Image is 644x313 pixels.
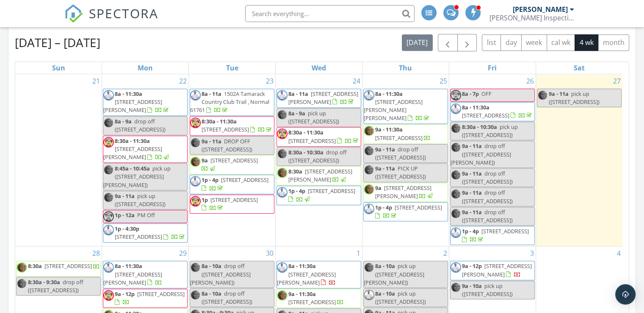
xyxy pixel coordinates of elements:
[462,282,513,298] span: pick up ([STREET_ADDRESS])
[486,62,498,74] a: Friday
[363,124,448,143] a: 9a - 11:30a [STREET_ADDRESS]
[103,90,114,101] img: screen_shot_20220501_at_3.56.45_pm.png
[462,262,532,278] span: [STREET_ADDRESS][PERSON_NAME]
[17,262,27,273] img: cindys_headshot.jpg
[451,142,461,153] img: cindys_headshot.jpg
[462,189,482,196] span: 9a - 11a
[202,137,252,153] span: DROP OFF ([STREET_ADDRESS])
[462,103,489,111] span: 8a - 11:30a
[202,156,258,172] a: 9a [STREET_ADDRESS]
[190,262,251,286] span: drop off ([STREET_ADDRESS][PERSON_NAME])
[190,90,269,114] a: 8a - 11a 1502A Tamarack Country Club Trail , Normal 61761
[115,233,162,240] span: [STREET_ADDRESS]
[528,246,536,260] a: Go to October 3, 2025
[481,90,492,98] span: OFF
[190,90,269,114] span: 1502A Tamarack Country Club Trail , Normal 61761
[210,196,258,204] span: [STREET_ADDRESS]
[177,74,188,88] a: Go to September 22, 2025
[611,74,622,88] a: Go to September 27, 2025
[103,137,114,148] img: avatar_updated.png
[103,165,171,188] span: pick up ([STREET_ADDRESS][PERSON_NAME])
[115,211,135,219] span: 1p - 12a
[115,225,186,240] a: 1p - 4:30p [STREET_ADDRESS]
[450,261,535,280] a: 9a - 12p [STREET_ADDRESS][PERSON_NAME]
[202,290,252,305] span: drop off ([STREET_ADDRESS])
[402,34,433,51] button: [DATE]
[28,262,100,270] a: 8:30a [STREET_ADDRESS]
[190,290,201,300] img: cindys_headshot.jpg
[115,225,139,232] span: 1p - 4:30p
[449,74,536,246] td: Go to September 26, 2025
[500,34,522,51] button: day
[202,176,268,192] a: 1p - 4p [STREET_ADDRESS]
[364,165,374,175] img: cindys_headshot.jpg
[277,187,287,198] img: screen_shot_20220501_at_3.56.45_pm.png
[115,192,135,200] span: 9a - 11a
[64,4,83,23] img: The Best Home Inspection Software - Spectora
[103,89,188,116] a: 8a - 11:30a [STREET_ADDRESS][PERSON_NAME]
[451,189,461,199] img: cindys_headshot.jpg
[462,170,513,185] span: drop off ([STREET_ADDRESS])
[202,90,221,98] span: 8a - 11a
[103,145,162,161] span: [STREET_ADDRESS][PERSON_NAME]
[395,204,442,211] span: [STREET_ADDRESS]
[245,5,415,22] input: Search everything...
[355,246,362,260] a: Go to October 1, 2025
[190,117,201,128] img: avatar_updated.png
[451,282,461,293] img: cindys_headshot.jpg
[375,126,403,133] span: 9a - 11:30a
[103,262,162,286] a: 8a - 11:30a [STREET_ADDRESS][PERSON_NAME]
[276,166,361,185] a: 8:30a [STREET_ADDRESS][PERSON_NAME]
[202,290,221,297] span: 8a - 10a
[115,137,150,145] span: 8:30a - 11:30a
[28,278,60,286] span: 8:30a - 9:30a
[28,278,83,294] span: drop off ([STREET_ADDRESS])
[190,176,201,187] img: screen_shot_20220501_at_3.56.45_pm.png
[103,137,170,161] a: 8:30a - 11:30a [STREET_ADDRESS][PERSON_NAME]
[288,187,305,195] span: 1p - 4p
[482,34,501,51] button: list
[190,195,274,214] a: 1p [STREET_ADDRESS]
[575,34,598,51] button: 4 wk
[103,289,188,308] a: 9a - 12p [STREET_ADDRESS]
[375,184,434,200] a: 9a [STREET_ADDRESS][PERSON_NAME]
[364,98,423,122] span: [STREET_ADDRESS][PERSON_NAME][PERSON_NAME]
[375,145,395,153] span: 9a - 11a
[364,90,374,101] img: screen_shot_20220501_at_3.56.45_pm.png
[276,289,361,308] a: 9a - 11:30a [STREET_ADDRESS]
[202,117,273,133] a: 8:30a - 11:30a [STREET_ADDRESS]
[136,62,155,74] a: Monday
[598,34,629,51] button: month
[288,290,344,306] a: 9a - 11:30a [STREET_ADDRESS]
[103,290,114,301] img: avatar_updated.png
[103,192,114,203] img: cindys_headshot.jpg
[536,74,622,246] td: Go to September 27, 2025
[351,74,362,88] a: Go to September 24, 2025
[438,74,449,88] a: Go to September 25, 2025
[462,189,513,204] span: drop off ([STREET_ADDRESS])
[91,246,102,260] a: Go to September 28, 2025
[276,261,361,288] a: 8a - 11:30a [STREET_ADDRESS][PERSON_NAME]
[276,89,361,108] a: 8a - 11a [STREET_ADDRESS][PERSON_NAME]
[451,227,461,238] img: screen_shot_20220501_at_3.56.45_pm.png
[288,148,347,164] span: drop off ([STREET_ADDRESS])
[190,175,274,194] a: 1p - 4p [STREET_ADDRESS]
[288,109,339,125] span: pick up ([STREET_ADDRESS])
[202,137,221,145] span: 9a - 11a
[115,262,142,270] span: 8a - 11:30a
[103,261,188,288] a: 8a - 11:30a [STREET_ADDRESS][PERSON_NAME]
[277,271,336,286] span: [STREET_ADDRESS][PERSON_NAME]
[462,208,482,216] span: 9a - 11a
[288,90,358,106] span: [STREET_ADDRESS][PERSON_NAME]
[462,123,497,131] span: 8:30a - 10:30a
[224,62,240,74] a: Tuesday
[462,208,513,224] span: drop off ([STREET_ADDRESS])
[221,176,268,184] span: [STREET_ADDRESS]
[450,226,535,245] a: 1p - 4p [STREET_ADDRESS]
[462,90,479,98] span: 8a - 7p
[288,298,336,306] span: [STREET_ADDRESS]
[50,62,67,74] a: Sunday
[277,262,336,286] a: 8a - 11:30a [STREET_ADDRESS][PERSON_NAME]
[15,74,102,246] td: Go to September 21, 2025
[288,109,305,117] span: 8a - 9a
